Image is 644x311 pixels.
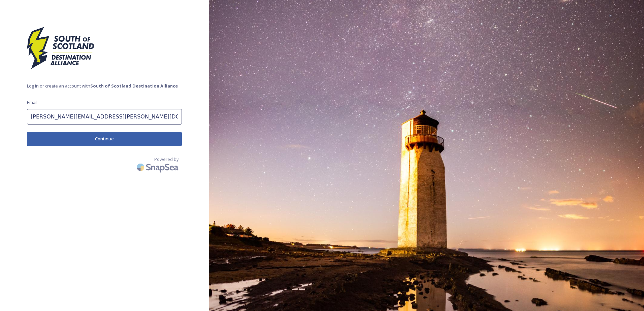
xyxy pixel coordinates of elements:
[135,159,182,175] img: SnapSea Logo
[27,27,94,73] img: 2021_SSH_Destination_colour.png
[27,99,37,106] span: Email
[27,132,182,146] button: Continue
[27,83,182,89] span: Log in or create an account with
[90,83,178,89] strong: South of Scotland Destination Alliance
[27,109,182,125] input: john.doe@snapsea.io
[154,156,179,163] span: Powered by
